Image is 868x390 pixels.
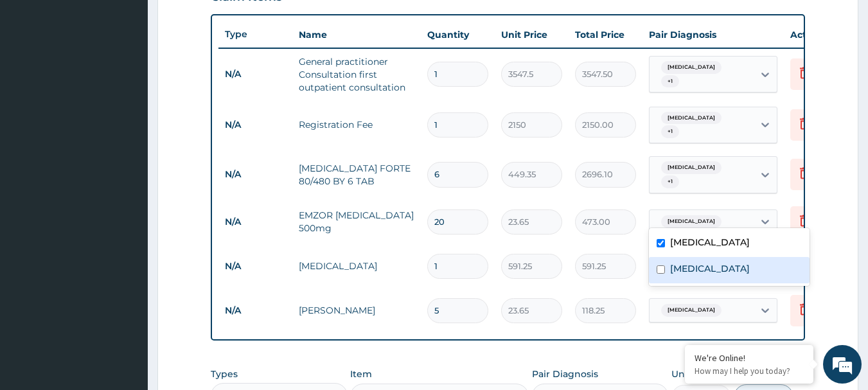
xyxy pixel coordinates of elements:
[75,114,177,244] span: We're online!
[292,49,421,100] td: General practitioner Consultation first outpatient consultation
[670,236,750,249] label: [MEDICAL_DATA]
[211,6,242,37] div: Minimize live chat window
[661,161,722,174] span: [MEDICAL_DATA]
[661,304,722,317] span: [MEDICAL_DATA]
[218,210,292,234] td: N/A
[24,64,52,96] img: d_794563401_company_1708531726252_794563401
[218,22,292,46] th: Type
[292,155,421,194] td: [MEDICAL_DATA] FORTE 80/480 BY 6 TAB
[661,112,722,125] span: [MEDICAL_DATA]
[292,202,421,241] td: EMZOR [MEDICAL_DATA] 500mg
[211,369,238,380] label: Types
[218,113,292,137] td: N/A
[661,61,722,74] span: [MEDICAL_DATA]
[218,62,292,86] td: N/A
[350,368,372,380] label: Item
[661,175,679,188] span: + 1
[642,22,784,48] th: Pair Diagnosis
[6,256,245,301] textarea: Type your message and hit 'Enter'
[532,368,598,380] label: Pair Diagnosis
[661,125,679,138] span: + 1
[67,72,216,89] div: Chat with us now
[695,352,804,364] div: We're Online!
[218,254,292,278] td: N/A
[292,253,421,279] td: [MEDICAL_DATA]
[695,366,804,377] p: How may I help you today?
[292,112,421,137] td: Registration Fee
[784,22,848,48] th: Actions
[218,163,292,186] td: N/A
[670,262,750,275] label: [MEDICAL_DATA]
[421,22,495,48] th: Quantity
[495,22,569,48] th: Unit Price
[661,75,679,88] span: + 1
[661,215,722,228] span: [MEDICAL_DATA]
[569,22,642,48] th: Total Price
[292,22,421,48] th: Name
[292,297,421,323] td: [PERSON_NAME]
[671,368,718,380] label: Unit Price
[218,299,292,323] td: N/A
